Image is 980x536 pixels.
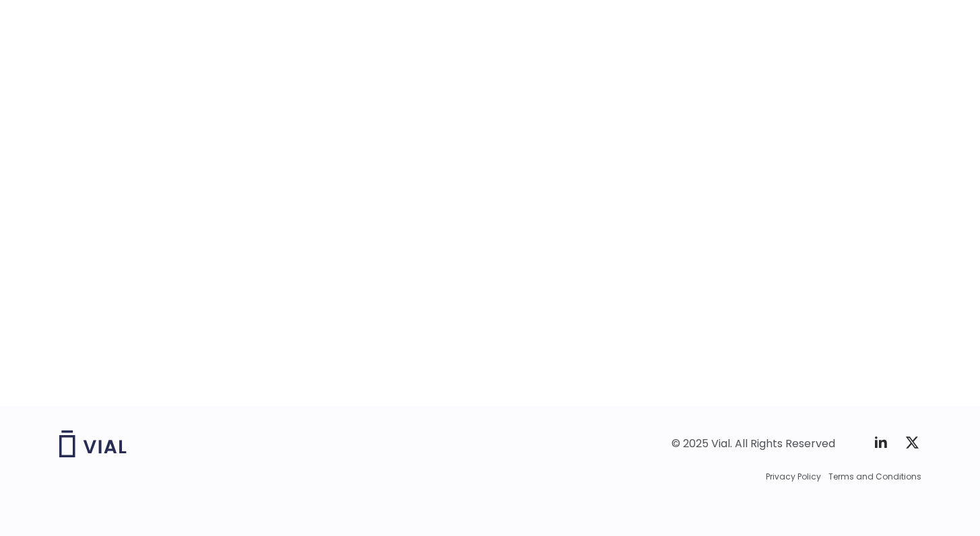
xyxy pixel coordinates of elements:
[672,436,835,451] div: © 2025 Vial. All Rights Reserved
[828,471,921,483] a: Terms and Conditions
[766,471,821,483] a: Privacy Policy
[59,430,127,457] img: Vial logo wih "Vial" spelled out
